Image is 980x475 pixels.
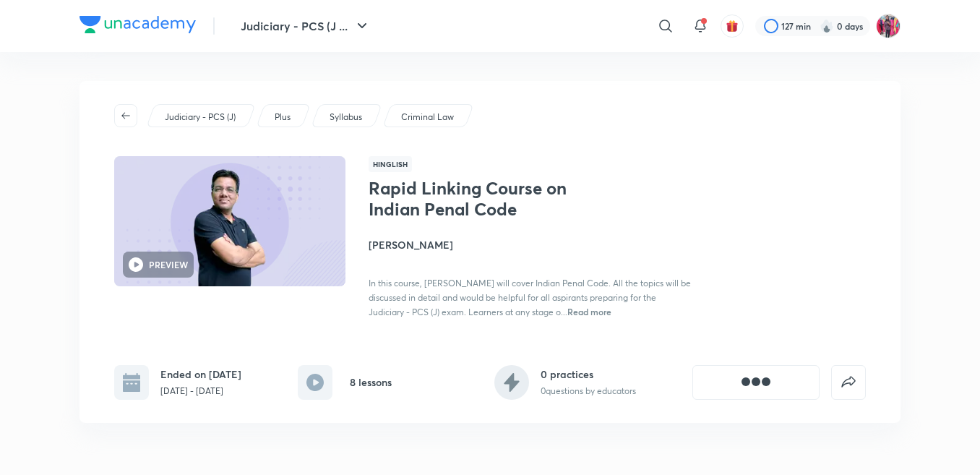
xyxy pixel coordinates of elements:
[165,111,236,124] p: Judiciary - PCS (J)
[232,12,379,40] button: Judiciary - PCS (J ...
[160,385,241,398] p: [DATE] - [DATE]
[726,20,739,33] img: avatar
[541,367,636,382] h6: 0 practices
[369,237,692,252] h4: [PERSON_NAME]
[275,111,291,124] p: Plus
[692,365,820,400] button: [object Object]
[369,278,691,317] span: In this course, [PERSON_NAME] will cover Indian Penal Code. All the topics will be discussed in d...
[79,16,196,33] img: Company Logo
[820,19,834,33] img: streak
[149,258,188,271] h6: PREVIEW
[160,367,241,382] h6: Ended on [DATE]
[272,111,293,124] a: Plus
[369,178,605,220] h1: Rapid Linking Course on Indian Penal Code
[567,306,611,317] span: Read more
[399,111,457,124] a: Criminal Law
[112,155,348,288] img: Thumbnail
[327,111,365,124] a: Syllabus
[831,365,866,400] button: false
[79,16,196,37] a: Company Logo
[163,111,238,124] a: Judiciary - PCS (J)
[401,111,454,124] p: Criminal Law
[721,14,744,38] button: avatar
[541,385,636,398] p: 0 questions by educators
[876,14,901,38] img: Archita Mittal
[330,111,362,124] p: Syllabus
[369,156,412,172] span: Hinglish
[350,375,392,390] h6: 8 lessons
